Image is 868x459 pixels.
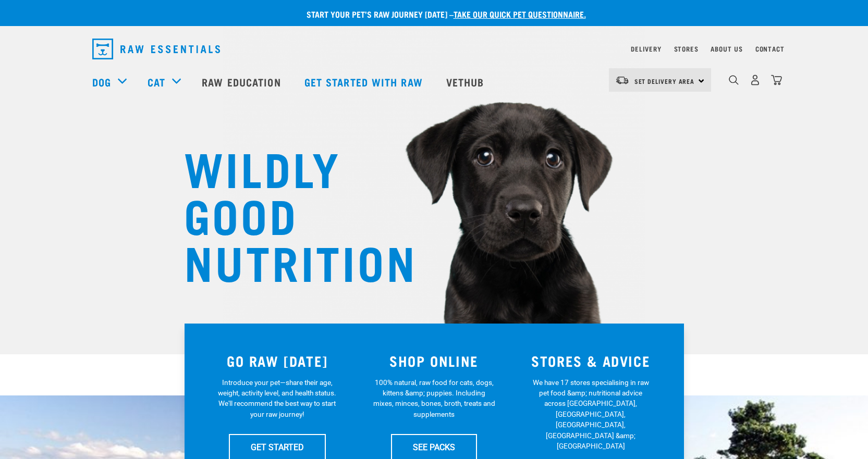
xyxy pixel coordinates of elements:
img: home-icon-1@2x.png [729,75,739,85]
h3: GO RAW [DATE] [205,353,350,369]
a: Get started with Raw [294,61,436,103]
h3: STORES & ADVICE [519,353,663,369]
img: home-icon@2x.png [771,75,782,85]
h1: WILDLY GOOD NUTRITION [184,143,393,284]
span: Set Delivery Area [634,79,695,83]
nav: dropdown navigation [84,34,785,64]
a: Contact [755,47,785,51]
h3: SHOP ONLINE [362,353,506,369]
img: van-moving.png [615,76,629,85]
img: Raw Essentials Logo [92,39,220,59]
a: Raw Education [191,61,294,103]
a: Dog [92,74,111,90]
p: We have 17 stores specialising in raw pet food &amp; nutritional advice across [GEOGRAPHIC_DATA],... [530,377,652,452]
img: user.png [750,75,761,85]
a: Delivery [631,47,661,51]
a: Vethub [436,61,497,103]
p: Introduce your pet—share their age, weight, activity level, and health status. We'll recommend th... [216,377,338,420]
a: Stores [674,47,699,51]
a: About Us [711,47,742,51]
p: 100% natural, raw food for cats, dogs, kittens &amp; puppies. Including mixes, minces, bones, bro... [373,377,495,420]
a: Cat [148,74,165,90]
a: take our quick pet questionnaire. [454,11,586,16]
